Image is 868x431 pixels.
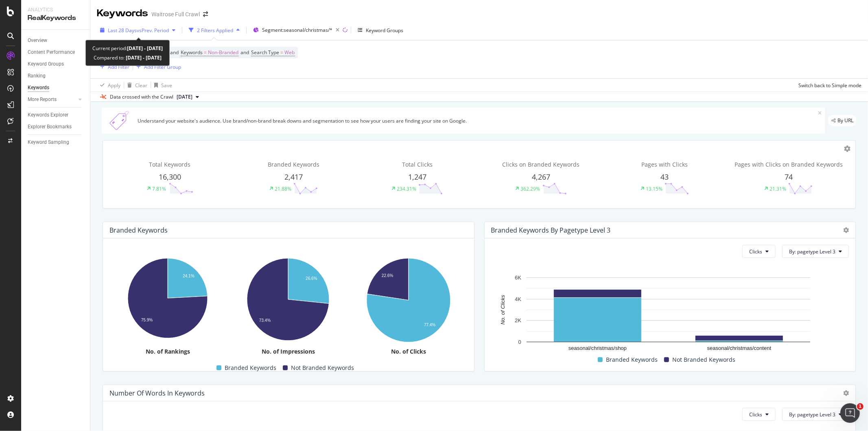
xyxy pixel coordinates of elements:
text: 6K [515,275,521,281]
span: 74 [785,172,793,182]
div: Save [161,82,172,89]
text: 4K [515,296,521,302]
div: No. of Clicks [350,347,468,356]
div: Keyword Groups [28,60,64,68]
span: 2025 Aug. 30th [177,93,192,101]
span: Last 28 Days [108,27,137,34]
span: = [280,49,283,56]
span: 16,300 [159,172,181,182]
div: Apply [108,82,120,89]
div: 13.15% [646,185,662,192]
button: [DATE] [173,92,202,102]
div: Keyword Sampling [28,138,69,147]
text: seasonal/christmas/content [707,345,771,351]
div: 362.29% [521,185,540,192]
div: Understand your website's audience. Use brand/non-brand break downs and segmentation to see how y... [138,117,818,124]
button: Clicks [742,245,776,258]
div: 21.88% [275,185,291,192]
button: Add Filter [97,62,129,72]
span: and [170,49,179,56]
text: 77.4% [424,323,435,327]
span: Keywords [181,49,203,56]
a: Ranking [28,72,84,80]
button: Keyword Groups [354,24,407,37]
text: No. of Clicks [500,295,506,325]
div: Waitrose Full Crawl [151,10,200,18]
div: A chart. [350,254,466,347]
a: Keyword Sampling [28,138,84,147]
a: Keyword Groups [28,60,84,68]
span: Branded Keywords [606,355,658,365]
div: Data crossed with the Crawl [110,93,173,101]
span: By URL [837,118,853,123]
div: More Reports [28,95,57,104]
svg: A chart. [109,254,225,343]
div: No. of Impressions [230,347,347,356]
text: seasonal/christmas/shop [568,345,626,351]
span: 2,417 [284,172,303,182]
button: Clicks [742,408,776,421]
div: 234.31% [397,185,416,192]
div: Add Filter Group [144,64,181,70]
div: Number Of Words In Keywords [109,389,205,397]
a: Explorer Bookmarks [28,123,84,131]
button: Segment:seasonal/christmas/* [250,24,343,37]
div: Keywords [28,84,49,92]
a: Content Performance [28,48,84,57]
span: Non-Branded [208,47,238,58]
span: Clicks [749,411,762,418]
a: Keywords Explorer [28,111,84,119]
a: Overview [28,36,84,45]
div: Clear [135,82,147,89]
div: Add Filter [108,64,129,70]
span: 1 [857,403,864,410]
span: and [241,49,249,56]
div: arrow-right-arrow-left [203,11,208,17]
span: Pages with Clicks on Branded Keywords [735,161,843,168]
b: [DATE] - [DATE] [127,45,163,52]
span: Clicks [749,248,762,255]
span: Branded Keywords [268,161,319,168]
span: = [204,49,207,56]
div: Explorer Bookmarks [28,123,72,131]
span: Total Clicks [402,161,433,168]
div: Keywords Explorer [28,111,68,119]
div: No. of Rankings [109,347,227,356]
text: 22.6% [382,273,393,278]
div: 7.81% [152,185,166,192]
a: Keywords [28,84,84,92]
span: 4,267 [532,172,550,182]
span: Total Keywords [149,161,190,168]
div: Keywords [97,7,148,20]
text: 2K [515,318,521,324]
span: vs Prev. Period [137,27,169,34]
a: More Reports [28,95,76,104]
div: legacy label [828,115,857,126]
button: Switch back to Simple mode [795,79,861,92]
div: Content Performance [28,48,75,57]
text: 24.1% [183,274,194,279]
button: By: pagetype Level 3 [782,245,849,258]
img: Xn5yXbTLC6GvtKIoinKAiP4Hm0QJ922KvQwAAAAASUVORK5CYII= [105,111,134,130]
div: Analytics [28,7,83,13]
div: 2 Filters Applied [197,27,233,34]
text: 26.6% [306,276,317,281]
div: A chart. [230,254,346,346]
span: Not Branded Keywords [672,355,735,365]
button: Add Filter Group [133,62,181,72]
span: Web [284,47,295,58]
div: Compared to: [94,53,162,62]
text: 73.4% [259,319,271,323]
text: 0 [518,339,521,345]
span: Pages with Clicks [642,161,688,168]
button: By: pagetype Level 3 [782,408,849,421]
button: Last 28 DaysvsPrev. Period [97,24,179,37]
text: 75.9% [141,318,153,323]
svg: A chart. [491,273,846,354]
div: 21.31% [770,185,786,192]
div: Ranking [28,72,46,80]
div: Branded Keywords [109,226,168,234]
span: Segment: seasonal/christmas/* [262,26,332,33]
